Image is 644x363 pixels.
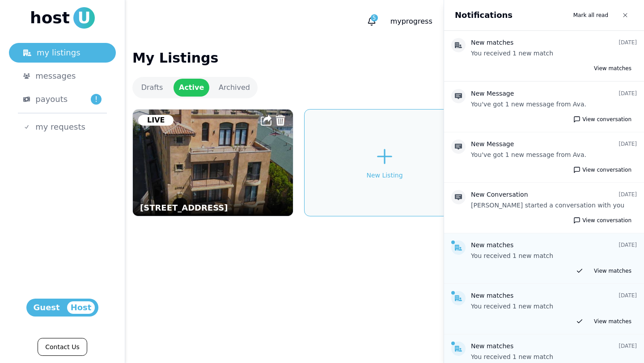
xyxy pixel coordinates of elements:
h4: New Message [471,89,514,98]
p: [DATE] [619,342,637,350]
p: You've got 1 new message from Ava. [471,100,637,109]
p: You've got 1 new message from Ava. [471,150,637,159]
button: View conversation [568,165,637,175]
p: [PERSON_NAME] started a conversation with you [471,201,637,210]
button: Mark all read [568,7,614,23]
p: You received 1 new match [471,251,637,260]
button: View conversation [568,215,637,226]
h4: New Message [471,139,514,148]
h4: New matches [471,38,513,47]
button: View conversation [568,114,637,125]
p: [DATE] [619,39,637,46]
a: View matches [589,316,637,327]
a: View matches [589,266,637,276]
a: View matches [589,63,637,74]
p: [DATE] [619,292,637,299]
h4: New Conversation [471,190,528,199]
h4: New matches [471,342,513,350]
p: [DATE] [619,140,637,148]
p: [DATE] [619,191,637,198]
p: [DATE] [619,241,637,249]
h4: New matches [471,291,513,300]
h2: Notifications [455,9,513,21]
p: You received 1 new match [471,49,637,58]
p: You received 1 new match [471,352,637,361]
p: You received 1 new match [471,302,637,311]
h4: New matches [471,241,513,249]
p: [DATE] [619,90,637,97]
